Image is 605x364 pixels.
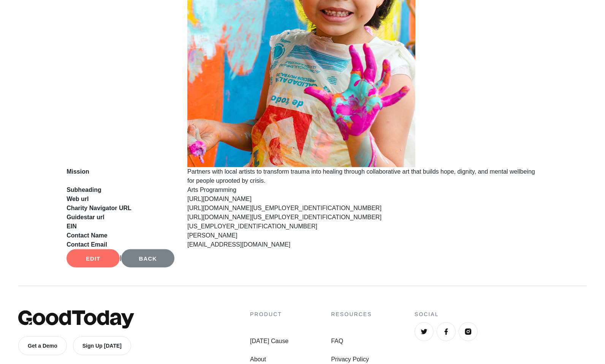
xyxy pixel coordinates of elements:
dd: [US_EMPLOYER_IDENTIFICATION_NUMBER] [182,222,544,231]
a: Back [121,249,174,267]
h4: Resources [331,310,372,318]
div: | [67,249,538,267]
img: Facebook [442,328,450,336]
a: Get a Demo [18,336,67,355]
dt: Mission [61,167,182,185]
a: Sign Up [DATE] [73,336,131,355]
dd: [URL][DOMAIN_NAME][US_EMPLOYER_IDENTIFICATION_NUMBER] [182,213,544,222]
dt: Charity Navigator URL [61,204,182,213]
a: Instagram [459,322,478,341]
dt: Subheading [61,185,182,195]
h4: Social [415,310,587,318]
h4: Product [250,310,288,318]
a: FAQ [331,337,372,346]
dd: [URL][DOMAIN_NAME] [182,195,544,204]
dd: Partners with local artists to transform trauma into healing through collaborative art that build... [182,167,544,185]
dd: Arts Programming [182,185,544,195]
img: GoodToday [18,310,134,329]
dt: Contact Name [61,231,182,240]
dd: [PERSON_NAME] [182,231,544,240]
dt: Contact Email [61,240,182,249]
a: [DATE] Cause [250,337,288,346]
dt: EIN [61,222,182,231]
a: Facebook [437,322,456,341]
a: About [250,355,288,364]
a: Privacy Policy [331,355,372,364]
dt: Guidestar url [61,213,182,222]
a: Edit [67,249,120,267]
dt: Web url [61,195,182,204]
dd: [URL][DOMAIN_NAME][US_EMPLOYER_IDENTIFICATION_NUMBER] [182,204,544,213]
a: Twitter [415,322,434,341]
img: Instagram [464,328,472,336]
img: Twitter [420,328,428,336]
dd: [EMAIL_ADDRESS][DOMAIN_NAME] [182,240,544,249]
